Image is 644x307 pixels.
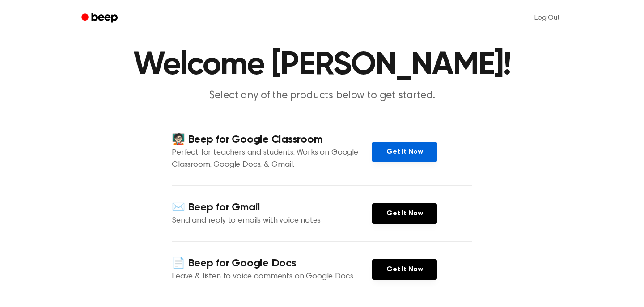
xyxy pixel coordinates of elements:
h1: Welcome [PERSON_NAME]! [93,49,551,81]
a: Get It Now [372,259,437,280]
a: Get It Now [372,203,437,224]
p: Perfect for teachers and students. Works on Google Classroom, Google Docs, & Gmail. [172,147,372,171]
a: Get It Now [372,142,437,162]
h4: 🧑🏻‍🏫 Beep for Google Classroom [172,132,372,147]
p: Select any of the products below to get started. [150,88,494,103]
a: Beep [75,9,126,27]
h4: 📄 Beep for Google Docs [172,256,372,271]
p: Send and reply to emails with voice notes [172,215,372,227]
h4: ✉️ Beep for Gmail [172,200,372,215]
a: Log Out [525,7,569,29]
p: Leave & listen to voice comments on Google Docs [172,271,372,283]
